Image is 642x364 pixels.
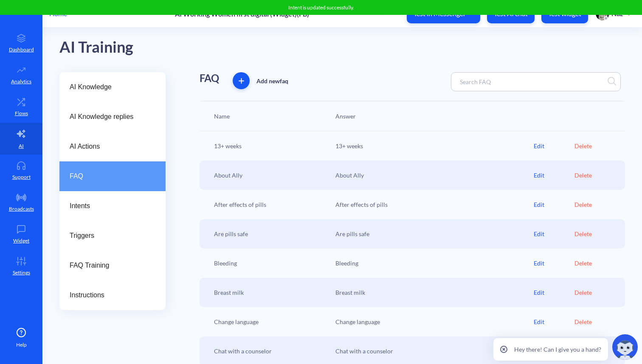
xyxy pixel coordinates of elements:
span: Intent is updated successfully. [288,4,354,11]
div: After effects of pills [210,200,331,209]
div: Are pills safe [331,229,534,238]
div: 13+ weeks [210,141,331,150]
span: Intents [70,201,149,211]
span: FAQ [70,171,149,181]
a: FAQ Training [59,251,166,280]
p: Add new [256,76,288,85]
a: FAQ [59,161,166,191]
div: Change language [331,317,534,326]
div: Delete [574,317,615,326]
div: Delete [574,259,615,268]
span: Help [16,341,27,349]
a: Triggers [59,221,166,251]
div: About Ally [210,171,331,180]
div: 13+ weeks [331,141,534,150]
img: copilot-icon.svg [612,334,638,360]
a: Intents [59,191,166,221]
div: Delete [574,288,615,297]
span: FAQ Training [70,260,149,271]
a: Instructions [59,280,166,310]
p: AI [19,142,24,150]
div: Edit [534,288,574,297]
p: Hey there! Can I give you a hand? [514,345,601,354]
div: Edit [534,317,574,326]
div: Change language [210,317,331,326]
a: AI Knowledge [59,72,166,102]
div: Bleeding [210,259,331,268]
div: Breast milk [210,288,331,297]
h1: FAQ [200,72,219,85]
div: Chat with a counselor [331,347,534,356]
div: After effects of pills [331,200,534,209]
div: Delete [574,141,615,150]
span: AI Knowledge replies [70,112,149,122]
input: Search FAQ [456,77,530,87]
div: Breast milk [331,288,534,297]
span: AI Knowledge [70,82,149,92]
span: AI Actions [70,141,149,152]
p: Flows [15,110,28,117]
p: Settings [13,269,30,277]
a: AI Knowledge replies [59,102,166,132]
p: Widget [13,237,29,245]
div: Edit [534,229,574,238]
div: Delete [574,229,615,238]
span: faq [280,77,288,85]
div: Chat with a counselor [210,347,331,356]
div: Delete [574,200,615,209]
div: Answer [331,112,534,121]
div: AI Training [59,35,133,59]
div: About Ally [331,171,534,180]
div: Edit [534,141,574,150]
div: Edit [534,200,574,209]
div: Delete [574,171,615,180]
div: Edit [534,171,574,180]
p: Analytics [11,78,31,85]
div: Bleeding [331,259,534,268]
p: Broadcasts [9,205,34,213]
span: Triggers [70,231,149,241]
span: Instructions [70,290,149,300]
div: Name [210,112,331,121]
div: Are pills safe [210,229,331,238]
p: Dashboard [9,46,34,54]
p: Support [12,173,31,181]
a: AI Actions [59,132,166,161]
div: Edit [534,259,574,268]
